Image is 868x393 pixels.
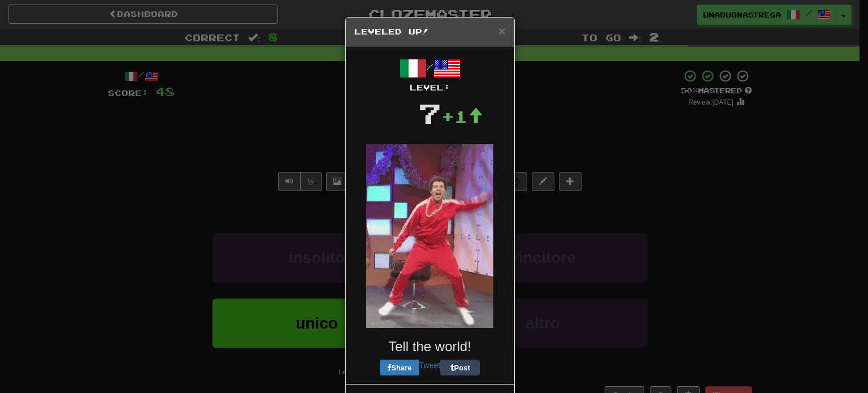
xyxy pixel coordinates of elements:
span: × [498,24,505,37]
div: / [354,55,506,93]
button: Close [498,25,505,37]
img: red-jumpsuit-0a91143f7507d151a8271621424c3ee7c84adcb3b18e0b5e75c121a86a6f61d6.gif [366,144,493,328]
div: +1 [441,105,483,128]
h5: Leveled Up! [354,26,506,37]
button: Share [380,360,419,375]
a: Tweet [419,361,440,370]
div: 7 [418,93,441,133]
button: Post [440,360,480,375]
div: Level: [354,82,506,93]
h3: Tell the world! [354,339,506,354]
